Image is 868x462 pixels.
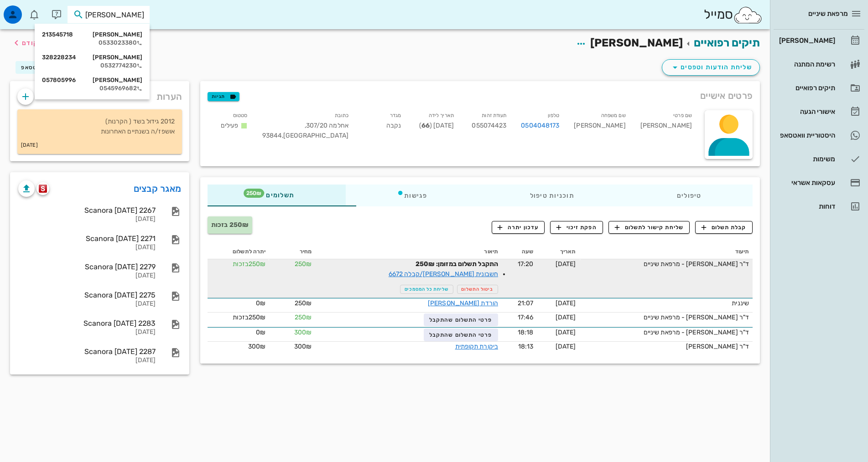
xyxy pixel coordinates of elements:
[405,287,449,292] span: שליחת כל המסמכים
[774,53,864,75] a: רשימת המתנה
[556,260,576,268] span: [DATE]
[774,172,864,194] a: עסקאות אשראי
[777,155,835,163] div: משימות
[550,221,603,234] button: הפקת זיכוי
[18,291,156,299] div: Scanora [DATE] 2275
[704,5,763,25] div: סמייל
[259,192,294,199] span: תשלומים
[22,39,64,47] span: לעמוד הקודם
[11,35,64,51] button: לעמוד הקודם
[18,300,156,308] div: [DATE]
[518,329,534,336] span: 18:18
[42,85,142,92] div: 0545969682
[211,221,249,229] span: 250₪ בזכות
[42,54,142,61] div: [PERSON_NAME]
[18,216,156,223] div: [DATE]
[221,122,239,129] span: פעילים
[695,221,753,234] button: קבלת תשלום
[295,260,312,268] span: 250₪
[777,132,835,139] div: היסטוריית וואטסאפ
[39,185,47,193] img: scanora logo
[18,234,156,243] div: Scanora [DATE] 2271
[608,221,690,234] button: שליחת קישור לתשלום
[295,299,312,307] span: 250₪
[419,122,454,129] span: [DATE] ( )
[455,343,498,350] a: ביקורת תקופתית
[10,81,189,108] div: הערות
[18,272,156,280] div: [DATE]
[429,113,454,118] small: תאריך לידה
[416,260,498,268] strong: התקבל תשלום במזומן: 250₪
[673,113,692,118] small: שם פרטי
[18,357,156,364] div: [DATE]
[482,113,506,118] small: תעודת זהות
[615,223,684,231] span: שליחת קישור לתשלום
[567,108,633,146] div: [PERSON_NAME]
[662,59,760,76] button: שליחת הודעות וטפסים
[478,185,625,206] div: תוכניות טיפול
[777,84,835,92] div: תיקים רפואיים
[233,260,249,268] span: בזכות
[305,122,306,129] span: ,
[18,329,156,336] div: [DATE]
[601,113,626,118] small: שם משפחה
[305,122,348,129] span: אחלמה 307/20
[300,248,312,255] span: מחיר
[633,108,699,146] div: [PERSON_NAME]
[502,245,537,259] th: שעה
[518,260,534,268] span: 17:20
[295,313,312,321] span: 250₪
[522,248,533,255] span: שעה
[700,88,753,103] span: פרטים אישיים
[21,140,38,150] small: [DATE]
[733,6,763,24] img: SmileCloud logo
[211,328,265,337] div: 0₪
[548,113,560,118] small: טלפון
[208,245,269,259] th: יתרה לתשלום
[42,77,142,84] div: [PERSON_NAME]
[556,343,576,350] span: [DATE]
[774,101,864,123] a: אישורי הגעה
[294,329,312,336] span: 300₪
[774,30,864,51] a: [PERSON_NAME]
[590,36,683,49] span: [PERSON_NAME]
[424,313,498,326] button: פרטי התשלום שהתקבל
[492,221,545,234] button: עדכון יתרה
[498,223,539,231] span: עדכון יתרה
[694,36,760,49] a: תיקים רפואיים
[457,285,498,294] button: ביטול התשלום
[732,299,749,307] span: שיננית
[335,113,348,118] small: כתובת
[774,148,864,170] a: משימות
[484,248,498,255] span: תיאור
[644,313,749,321] span: ד"ר [PERSON_NAME] - מרפאת שיניים
[208,92,239,101] button: תגיות
[537,245,579,259] th: תאריך
[644,260,749,268] span: ד"ר [PERSON_NAME] - מרפאת שיניים
[777,61,835,68] div: רשימת המתנה
[777,108,835,115] div: אישורי הגעה
[282,132,283,139] span: ,
[518,313,534,321] span: 17:46
[25,117,175,137] p: 2012 גידול בשד ( הקרנות) אושפז/ה בשנתיים האחרונות
[36,182,49,195] button: scanora logo
[429,332,492,338] span: פרטי התשלום שהתקבל
[346,185,478,206] div: פגישות
[389,270,498,278] a: חשבונית [PERSON_NAME]/קבלה 6672
[42,62,142,69] div: 0532774230
[777,203,835,210] div: דוחות
[211,313,265,322] div: 250₪
[212,92,235,101] span: תגיות
[521,121,559,131] a: 0504048173
[134,181,182,196] a: מאגר קבצים
[670,62,752,73] span: שליחת הודעות וטפסים
[400,285,453,294] button: שליחת כל המסמכים
[428,299,498,307] a: הורדת [PERSON_NAME]
[518,343,534,350] span: 18:13
[461,287,494,292] span: ביטול התשלום
[233,113,248,118] small: סטטוס
[269,245,315,259] th: מחיר
[27,7,32,13] span: תג
[282,132,348,139] span: [GEOGRAPHIC_DATA]
[356,108,409,146] div: נקבה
